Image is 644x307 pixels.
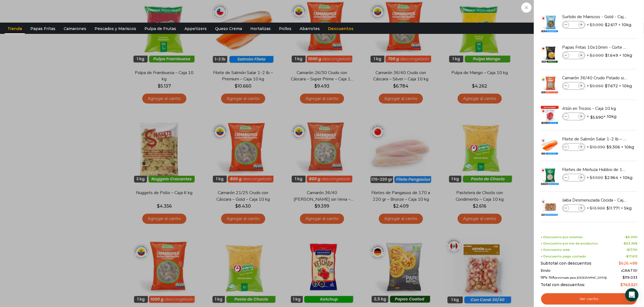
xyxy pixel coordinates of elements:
[587,113,616,120] span: × × 10kg
[570,22,578,28] input: Product quantity
[297,23,323,34] a: Abarrotes
[541,255,586,258] span: + Descuento pago contado
[587,21,631,29] span: × × 10kg
[570,175,578,181] input: Product quantity
[624,241,626,245] span: $
[605,53,618,58] bdi: 1.649
[626,254,637,258] bdi: 17.613
[276,23,294,34] a: Pollos
[590,22,592,27] span: $
[541,268,551,273] span: Envío
[607,205,609,211] span: $
[590,145,592,150] span: $
[541,282,585,287] span: Total con descuentos:
[590,206,592,211] span: $
[625,255,637,258] span: -
[541,275,607,280] span: 19% IVA
[5,23,25,34] a: Tienda
[562,136,628,142] a: Filete de Salmón Salar 1-2 lb – Premium - Caja 10 kg
[607,144,620,150] bdi: 9.306
[590,175,603,180] bdi: 3.500
[570,113,578,119] input: Product quantity
[541,235,583,239] span: + Descuento por volumen
[562,197,628,203] a: Jaiba Desmenuzada Cocida - Caja 5 kg
[92,23,139,34] a: Pescados y Mariscos
[620,282,623,287] span: $
[624,235,637,239] span: -
[248,23,273,34] a: Hortalizas
[541,242,598,245] span: + Descuento por mix de productos
[605,22,607,28] span: $
[619,261,637,266] bdi: 626.488
[627,248,637,252] bdi: 17.110
[590,83,592,88] span: $
[562,44,628,50] a: Papas Fritas 10x10mm - Corte Bastón - Caja 10 kg
[626,235,637,239] bdi: 6.000
[605,53,608,58] span: $
[590,175,592,180] span: $
[28,23,58,34] a: Papas Fritas
[587,51,632,59] span: × × 10kg
[590,53,604,58] bdi: 2.000
[541,261,591,266] span: Subtotal con descuentos
[570,52,578,58] input: Product quantity
[607,205,620,211] bdi: 11.771
[590,83,603,88] bdi: 9.060
[619,261,621,266] span: $
[626,254,629,258] span: $
[587,82,632,90] span: × × 10kg
[621,268,637,273] span: ¡GRATIS!
[626,235,628,239] span: $
[626,248,637,252] span: -
[587,143,634,151] span: × × 10kg
[590,206,605,211] bdi: 13.900
[587,204,632,212] span: × × 5kg
[622,275,637,279] span: 119.033
[624,241,637,245] bdi: 63.368
[627,248,629,252] span: $
[142,23,179,34] a: Pulpa de Frutas
[590,115,593,120] span: $
[590,22,603,27] bdi: 3.090
[182,23,210,34] a: Appetizers
[605,175,607,180] span: $
[590,53,592,58] span: $
[587,174,632,181] span: × × 10kg
[605,22,617,28] bdi: 2.617
[622,275,625,279] span: $
[620,282,637,287] bdi: 745.521
[562,167,628,173] a: Filetes de Merluza Hubbsi de 100 a 200 gr – Caja 10 kg
[562,75,628,81] a: Camarón 36/40 Crudo Pelado sin Vena - Silver - Caja 10 kg
[61,23,89,34] a: Camarones
[607,144,609,150] span: $
[212,23,245,34] a: Queso Crema
[605,83,607,89] span: $
[605,83,618,89] bdi: 7.672
[555,276,607,279] small: (estimado para [GEOGRAPHIC_DATA])
[570,144,578,150] input: Product quantity
[590,115,603,120] bdi: 5.690
[570,205,578,211] input: Product quantity
[541,293,637,305] a: Ver carrito
[570,83,578,89] input: Product quantity
[562,105,628,112] a: Atún en Trozos - Caja 10 kg
[622,242,637,245] span: -
[605,175,618,180] bdi: 2.964
[541,248,570,252] span: + Descuento web
[590,145,605,150] bdi: 10.990
[325,23,356,34] a: Descuentos
[562,14,628,20] a: Surtido de Mariscos - Gold - Caja 10 kg
[625,288,638,301] div: Open Intercom Messenger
